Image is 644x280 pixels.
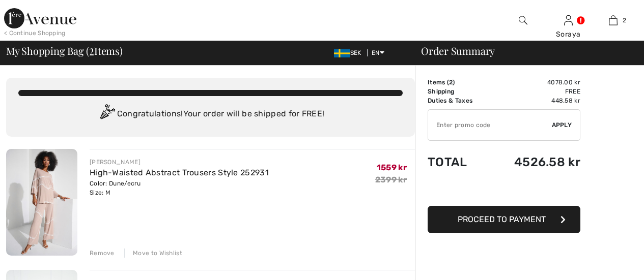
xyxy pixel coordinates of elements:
[489,87,580,96] td: Free
[564,15,573,25] a: Sign In
[623,16,626,25] span: 2
[4,28,66,38] div: < Continue Shopping
[6,149,77,256] img: High-Waisted Abstract Trousers Style 252931
[591,14,635,26] a: 2
[97,104,117,125] img: Congratulation2.svg
[519,14,527,26] img: search the website
[89,43,94,56] span: 2
[564,14,573,26] img: My Info
[609,14,618,26] img: My Bag
[489,145,580,179] td: 4526.58 kr
[90,158,269,167] div: [PERSON_NAME]
[458,214,546,224] span: Proceed to Payment
[377,163,407,172] span: 1559 kr
[4,8,76,28] img: 1ère Avenue
[334,49,366,56] span: SEK
[18,104,403,125] div: Congratulations! Your order will be shipped for FREE!
[409,46,638,56] div: Order Summary
[428,96,489,105] td: Duties & Taxes
[428,206,580,233] button: Proceed to Payment
[428,87,489,96] td: Shipping
[489,78,580,87] td: 4078.00 kr
[449,79,453,86] span: 2
[428,110,552,140] input: Promo code
[428,145,489,179] td: Total
[489,96,580,105] td: 448.58 kr
[428,179,580,202] iframe: PayPal
[6,46,123,56] span: My Shopping Bag ( Items)
[552,120,572,130] span: Apply
[90,168,269,177] a: High-Waisted Abstract Trousers Style 252931
[372,49,384,56] span: EN
[90,248,115,258] div: Remove
[334,49,350,57] img: Swedish Frona
[124,248,182,258] div: Move to Wishlist
[90,179,269,197] div: Color: Dune/ecru Size: M
[428,78,489,87] td: Items ( )
[546,29,591,40] div: Soraya
[375,175,407,184] s: 2399 kr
